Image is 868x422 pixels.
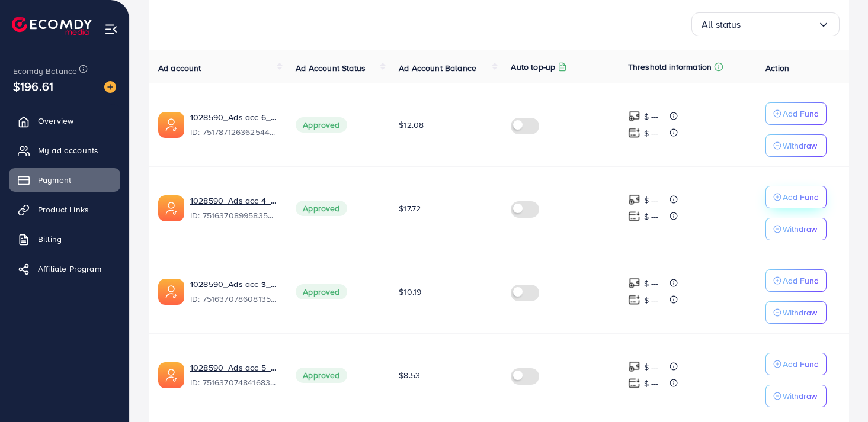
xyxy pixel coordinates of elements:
[628,60,712,74] p: Threshold information
[628,194,640,206] img: top-up amount
[158,279,184,305] img: ic-ads-acc.e4c84228.svg
[644,126,659,140] p: $ ---
[644,210,659,224] p: $ ---
[765,62,789,74] span: Action
[12,17,92,35] img: logo
[783,107,819,121] p: Add Fund
[9,257,120,281] a: Affiliate Program
[190,210,277,221] span: ID: 7516370899583549441
[9,198,120,221] a: Product Links
[628,277,640,289] img: top-up amount
[38,263,101,275] span: Affiliate Program
[644,193,659,207] p: $ ---
[399,62,476,74] span: Ad Account Balance
[765,218,827,240] button: Withdraw
[296,284,347,299] span: Approved
[765,301,827,324] button: Withdraw
[13,78,53,95] span: $196.61
[296,117,347,133] span: Approved
[644,360,659,374] p: $ ---
[9,227,120,251] a: Billing
[644,376,659,391] p: $ ---
[783,389,817,403] p: Withdraw
[783,222,817,236] p: Withdraw
[691,12,840,36] div: Search for option
[783,357,819,371] p: Add Fund
[104,22,118,36] img: menu
[38,233,62,245] span: Billing
[38,115,73,127] span: Overview
[628,110,640,123] img: top-up amount
[9,168,120,192] a: Payment
[158,112,184,138] img: ic-ads-acc.e4c84228.svg
[702,15,741,34] span: All status
[38,204,89,215] span: Product Links
[190,126,277,138] span: ID: 7517871263625445383
[399,369,420,381] span: $8.53
[190,278,277,290] a: 1028590_Ads acc 3_1750041464367
[158,362,184,388] img: ic-ads-acc.e4c84228.svg
[190,362,277,373] a: 1028590_Ads acc 5_1750041610565
[399,286,421,298] span: $10.19
[190,362,277,389] div: <span class='underline'>1028590_Ads acc 5_1750041610565</span></br>7516370748416835592
[628,377,640,389] img: top-up amount
[783,190,819,204] p: Add Fund
[628,360,640,373] img: top-up amount
[783,273,819,288] p: Add Fund
[628,294,640,306] img: top-up amount
[158,62,201,74] span: Ad account
[296,201,347,216] span: Approved
[190,376,277,388] span: ID: 7516370748416835592
[399,119,424,131] span: $12.08
[104,81,116,93] img: image
[644,109,659,124] p: $ ---
[765,353,827,375] button: Add Fund
[190,111,277,138] div: <span class='underline'>1028590_Ads acc 6_1750390915755</span></br>7517871263625445383
[628,127,640,139] img: top-up amount
[765,134,827,157] button: Withdraw
[13,65,77,77] span: Ecomdy Balance
[190,195,277,222] div: <span class='underline'>1028590_Ads acc 4_1750041485530</span></br>7516370899583549441
[9,109,120,133] a: Overview
[190,278,277,305] div: <span class='underline'>1028590_Ads acc 3_1750041464367</span></br>7516370786081357825
[628,210,640,223] img: top-up amount
[190,293,277,305] span: ID: 7516370786081357825
[296,62,366,74] span: Ad Account Status
[38,144,98,156] span: My ad accounts
[765,186,827,208] button: Add Fund
[765,269,827,292] button: Add Fund
[296,368,347,383] span: Approved
[399,202,421,214] span: $17.72
[741,15,818,34] input: Search for option
[9,138,120,162] a: My ad accounts
[765,385,827,407] button: Withdraw
[190,195,277,207] a: 1028590_Ads acc 4_1750041485530
[644,276,659,291] p: $ ---
[783,138,817,153] p: Withdraw
[765,102,827,125] button: Add Fund
[818,369,859,413] iframe: Chat
[783,305,817,320] p: Withdraw
[644,293,659,307] p: $ ---
[38,174,71,186] span: Payment
[511,60,555,74] p: Auto top-up
[190,111,277,123] a: 1028590_Ads acc 6_1750390915755
[158,195,184,221] img: ic-ads-acc.e4c84228.svg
